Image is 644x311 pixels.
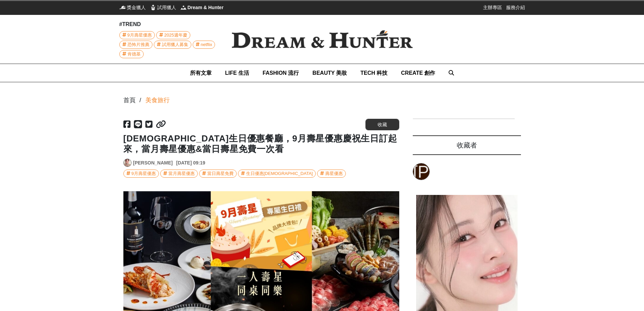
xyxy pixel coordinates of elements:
a: TECH 科技 [360,64,387,82]
span: 2025週年慶 [164,31,187,39]
a: 9月壽星優惠 [119,31,155,39]
img: 試用獵人 [150,4,157,11]
img: Dream & Hunter [180,4,187,11]
div: 生日優惠[DEMOGRAPHIC_DATA] [246,170,313,177]
span: TECH 科技 [360,70,387,76]
div: 當日壽星免費 [207,170,234,177]
span: 恐怖片推薦 [127,41,149,48]
div: 9月壽星優惠 [132,170,156,177]
span: 9月壽星優惠 [127,31,152,39]
a: [PERSON_NAME] [413,163,430,180]
img: Avatar [124,159,131,166]
span: LIFE 生活 [225,70,249,76]
div: 首頁 [123,96,136,105]
a: 獎金獵人獎金獵人 [119,4,146,11]
a: LIFE 生活 [225,64,249,82]
a: 美食旅行 [145,96,170,105]
span: netflix [201,41,212,48]
img: Dream & Hunter [221,19,424,59]
span: 試用獵人 [157,4,176,11]
span: FASHION 流行 [263,70,299,76]
div: [DATE] 09:19 [176,159,205,166]
a: Avatar [123,159,132,167]
span: BEAUTY 美妝 [312,70,347,76]
a: [PERSON_NAME] [133,159,173,166]
a: BEAUTY 美妝 [312,64,347,82]
a: 試用獵人試用獵人 [150,4,176,11]
a: 生日優惠[DEMOGRAPHIC_DATA] [238,170,316,178]
img: 獎金獵人 [119,4,126,11]
a: 當月壽星優惠 [160,170,198,178]
span: 所有文章 [190,70,212,76]
span: Dream & Hunter [188,4,224,11]
span: CREATE 創作 [401,70,435,76]
a: 主辦專區 [483,4,502,11]
span: 試用獵人募集 [162,41,188,48]
a: netflix [193,41,215,49]
button: 收藏 [365,119,399,130]
div: 當月壽星優惠 [168,170,195,177]
a: 所有文章 [190,64,212,82]
div: 壽星優惠 [325,170,343,177]
h1: [DEMOGRAPHIC_DATA]生日優惠餐廳，9月壽星優惠慶祝生日訂起來，當月壽星優惠&當日壽星免費一次看 [123,133,399,154]
a: FASHION 流行 [263,64,299,82]
a: CREATE 創作 [401,64,435,82]
div: / [140,96,141,105]
a: 9月壽星優惠 [123,170,159,178]
a: Dream & HunterDream & Hunter [180,4,224,11]
a: 肯德基 [119,50,144,58]
a: 2025週年慶 [156,31,190,39]
span: 收藏者 [457,141,477,149]
a: 服務介紹 [506,4,525,11]
a: 恐怖片推薦 [119,41,152,49]
a: 當日壽星免費 [199,170,237,178]
a: 試用獵人募集 [154,41,191,49]
span: 獎金獵人 [127,4,146,11]
span: 肯德基 [127,50,141,58]
a: 壽星優惠 [317,170,346,178]
div: #TREND [119,20,221,28]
